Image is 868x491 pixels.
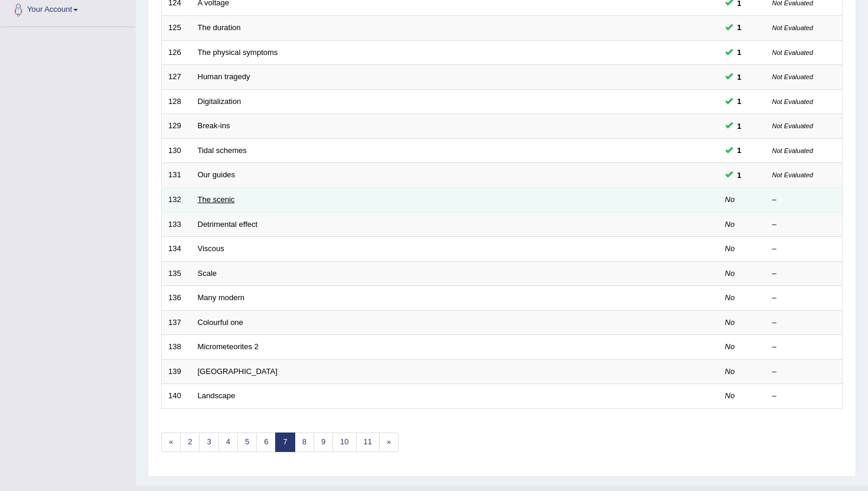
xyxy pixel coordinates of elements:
[314,433,333,452] a: 9
[733,144,746,157] span: You can still take this question
[725,318,735,327] em: No
[725,220,735,229] em: No
[725,244,735,253] em: No
[162,163,191,188] td: 131
[733,120,746,132] span: You can still take this question
[256,433,276,452] a: 6
[162,335,191,360] td: 138
[198,367,278,376] a: [GEOGRAPHIC_DATA]
[162,16,191,41] td: 125
[198,195,235,204] a: The scenic
[772,122,813,129] small: Not Evaluated
[275,433,295,452] a: 7
[733,71,746,83] span: You can still take this question
[725,293,735,302] em: No
[772,194,836,206] div: –
[772,49,813,56] small: Not Evaluated
[725,342,735,351] em: No
[162,310,191,335] td: 137
[772,147,813,154] small: Not Evaluated
[162,261,191,286] td: 135
[725,367,735,376] em: No
[180,433,200,452] a: 2
[198,48,278,57] a: The physical symptoms
[356,433,380,452] a: 11
[198,244,224,253] a: Viscous
[162,89,191,114] td: 128
[162,237,191,262] td: 134
[237,433,257,452] a: 5
[198,170,236,179] a: Our guides
[161,433,181,452] a: «
[198,97,242,106] a: Digitalization
[162,359,191,384] td: 139
[772,292,836,304] div: –
[199,433,218,452] a: 3
[295,433,314,452] a: 8
[198,269,217,278] a: Scale
[198,318,243,327] a: Colourful one
[162,138,191,163] td: 130
[772,342,836,353] div: –
[198,146,247,155] a: Tidal schemes
[772,391,836,402] div: –
[772,219,836,230] div: –
[162,187,191,212] td: 132
[218,433,238,452] a: 4
[733,95,746,108] span: You can still take this question
[725,391,735,400] em: No
[198,391,236,400] a: Landscape
[772,268,836,279] div: –
[733,21,746,34] span: You can still take this question
[162,212,191,237] td: 133
[733,46,746,58] span: You can still take this question
[725,269,735,278] em: No
[772,98,813,105] small: Not Evaluated
[379,433,399,452] a: »
[198,220,258,229] a: Detrimental effect
[772,317,836,329] div: –
[772,243,836,255] div: –
[198,342,259,351] a: Micrometeorites 2
[772,73,813,80] small: Not Evaluated
[162,286,191,311] td: 136
[198,121,230,130] a: Break-ins
[198,293,244,302] a: Many modern
[162,384,191,409] td: 140
[198,23,241,32] a: The duration
[162,65,191,90] td: 127
[162,114,191,139] td: 129
[772,24,813,31] small: Not Evaluated
[733,169,746,181] span: You can still take this question
[162,40,191,65] td: 126
[725,195,735,204] em: No
[772,171,813,178] small: Not Evaluated
[198,72,250,81] a: Human tragedy
[772,366,836,378] div: –
[332,433,356,452] a: 10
